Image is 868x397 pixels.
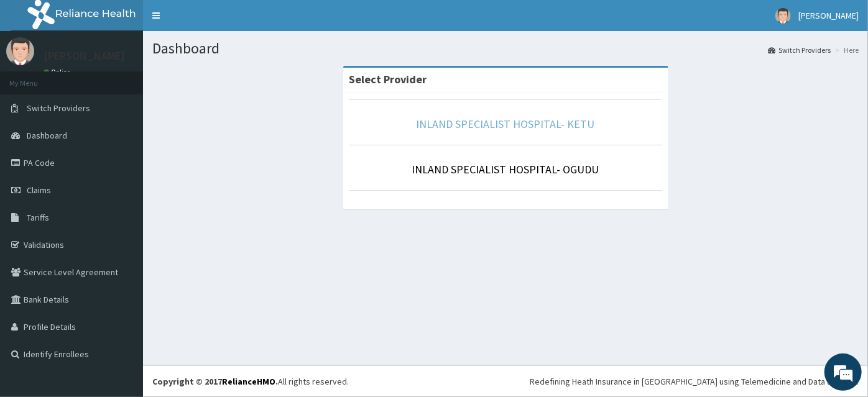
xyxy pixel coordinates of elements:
span: Dashboard [27,130,67,141]
a: INLAND SPECIALIST HOSPITAL- OGUDU [412,162,599,176]
h1: Dashboard [152,40,859,57]
span: Tariffs [27,212,49,223]
p: [PERSON_NAME] [44,50,125,62]
strong: Select Provider [349,72,427,86]
span: [PERSON_NAME] [798,10,859,21]
div: Chat with us now [65,70,209,86]
img: User Image [775,8,791,24]
span: Claims [27,185,51,196]
li: Here [832,45,859,55]
a: Online [44,68,73,76]
strong: Copyright © 2017 . [152,376,278,387]
a: Switch Providers [768,45,831,55]
textarea: Type your message and hit 'Enter' [6,265,237,308]
span: Switch Providers [27,103,90,114]
footer: All rights reserved. [143,365,868,397]
a: RelianceHMO [222,376,275,387]
img: User Image [6,37,34,65]
div: Redefining Heath Insurance in [GEOGRAPHIC_DATA] using Telemedicine and Data Science! [530,375,859,388]
span: We're online! [72,119,172,245]
div: Minimize live chat window [204,6,234,36]
a: INLAND SPECIALIST HOSPITAL- KETU [417,117,595,131]
img: d_794563401_company_1708531726252_794563401 [23,62,50,93]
